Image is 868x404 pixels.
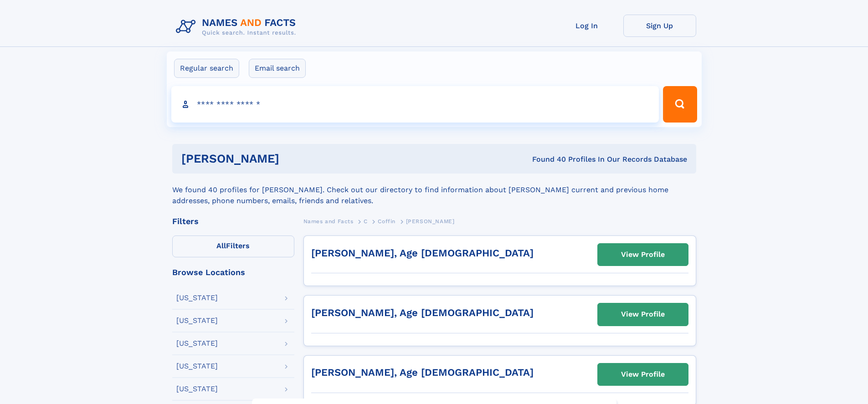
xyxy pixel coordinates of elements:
span: Coffin [378,218,395,225]
a: [PERSON_NAME], Age [DEMOGRAPHIC_DATA] [311,367,534,378]
div: Filters [172,217,294,225]
label: Regular search [174,59,239,78]
a: Log In [550,15,623,37]
button: Search Button [663,86,697,123]
span: C [364,218,368,225]
span: [PERSON_NAME] [406,218,455,225]
a: Names and Facts [303,215,354,227]
img: Logo Names and Facts [172,15,303,39]
a: Coffin [378,215,395,227]
a: View Profile [598,303,688,325]
a: Sign Up [623,15,696,37]
label: Filters [172,235,294,257]
span: All [216,241,226,250]
a: View Profile [598,363,688,385]
a: View Profile [598,244,688,266]
div: View Profile [621,364,665,385]
div: [US_STATE] [176,317,218,324]
div: View Profile [621,244,665,265]
label: Email search [249,59,306,78]
div: [US_STATE] [176,340,218,347]
input: search input [171,86,659,123]
a: [PERSON_NAME], Age [DEMOGRAPHIC_DATA] [311,307,534,318]
div: Browse Locations [172,268,294,276]
div: [US_STATE] [176,385,218,393]
h1: [PERSON_NAME] [181,153,406,164]
div: We found 40 profiles for [PERSON_NAME]. Check out our directory to find information about [PERSON... [172,174,696,206]
a: [PERSON_NAME], Age [DEMOGRAPHIC_DATA] [311,247,534,259]
div: [US_STATE] [176,294,218,302]
a: C [364,215,368,227]
div: Found 40 Profiles In Our Records Database [406,154,687,164]
div: View Profile [621,304,665,325]
div: [US_STATE] [176,363,218,370]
